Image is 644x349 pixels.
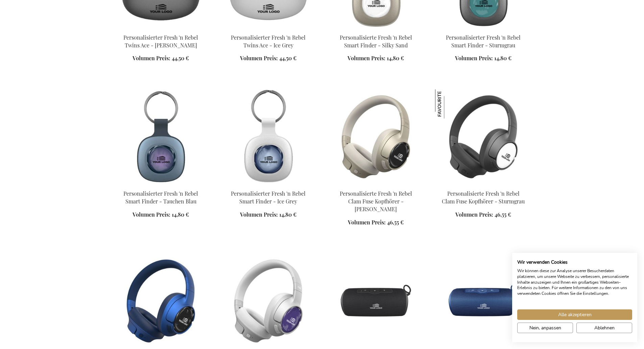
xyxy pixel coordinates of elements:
[113,254,209,348] img: Personalised Fresh 'n Rebel Clam Fuse Headphone - True Blue
[435,25,532,32] a: Personalised Fresh 'n Rebel Smart Finder - Storm Grey
[240,211,278,218] span: Volumen Preis:
[328,89,424,184] img: Personalised Fresh 'n Rebel Clam Fuse Headphone - Silky Sand
[594,324,615,331] span: Ablehnen
[576,323,632,333] button: Alle verweigern cookies
[328,254,424,348] img: Personalisierter Fresh 'n Rebel Bold M2 Bluetooth-Lautsprecher - Sturmgrau
[328,181,424,188] a: Personalised Fresh 'n Rebel Clam Fuse Headphone - Silky Sand
[435,181,532,188] a: Personalised Fresh 'n Rebel Clam Fuse Headphone - Storm Grey Personalisierte Fresh 'n Rebel Clam ...
[455,211,493,218] span: Volumen Preis:
[279,211,296,218] span: 14,80 €
[455,54,493,62] span: Volumen Preis:
[231,190,306,205] a: Personalisierter Fresh 'n Rebel Smart Finder - Ice Grey
[172,211,189,218] span: 14,80 €
[123,34,198,49] a: Personalisierter Fresh 'n Rebel Twins Ace - [PERSON_NAME]
[123,190,198,205] a: Personalisierter Fresh 'n Rebel Smart Finder - Tauchen Blau
[495,211,511,218] span: 46,55 €
[517,309,632,320] button: Akzeptieren Sie alle cookies
[340,34,412,49] a: Personalisierte Fresh 'n Rebel Smart Finder - Silky Sand
[446,34,521,49] a: Personalisierter Fresh 'n Rebel Smart Finder - Sturmgrau
[172,54,189,62] span: 44,50 €
[455,54,511,62] a: Volumen Preis: 14,80 €
[348,54,404,62] a: Volumen Preis: 14,80 €
[279,54,296,62] span: 44,50 €
[387,219,404,226] span: 46,55 €
[435,254,532,348] img: Personalisierte Fresh 'n Rebel Bold M2 Bluetooth-Lautsprecher - True Blue
[494,54,511,62] span: 14,80 €
[240,54,296,62] a: Volumen Preis: 44,50 €
[240,54,278,62] span: Volumen Preis:
[517,259,632,265] h2: Wir verwenden Cookies
[517,268,632,297] p: Wir können diese zur Analyse unserer Besucherdaten platzieren, um unsere Webseite zu verbessern, ...
[517,323,573,333] button: cookie Einstellungen anpassen
[442,190,525,205] a: Personalisierte Fresh 'n Rebel Clam Fuse Kopfhörer - Sturmgrau
[133,54,170,62] span: Volumen Preis:
[435,89,532,184] img: Personalised Fresh 'n Rebel Clam Fuse Headphone - Storm Grey
[340,190,412,213] a: Personalisierte Fresh 'n Rebel Clam Fuse Kopfhörer - [PERSON_NAME]
[113,89,209,184] img: Personalised Fresh 'n Rebel Smart Finder - Dive Blue
[348,219,386,226] span: Volumen Preis:
[435,89,464,118] img: Personalisierte Fresh 'n Rebel Clam Fuse Kopfhörer - Sturmgrau
[455,211,511,219] a: Volumen Preis: 46,55 €
[113,181,209,188] a: Personalised Fresh 'n Rebel Smart Finder - Dive Blue
[133,211,170,218] span: Volumen Preis:
[113,25,209,32] a: Personalised Fresh 'n Rebel Twins Ace - Storm Grey
[133,211,189,219] a: Volumen Preis: 14,80 €
[348,219,404,226] a: Volumen Preis: 46,55 €
[240,211,296,219] a: Volumen Preis: 14,80 €
[220,25,317,32] a: Personalised Fresh 'n Rebel Twins Ace - Ice Grey
[231,34,306,49] a: Personalisierter Fresh 'n Rebel Twins Ace - Ice Grey
[220,89,317,184] img: Personalised Fresh 'n Rebel Smart Finder - Storm Grey
[220,254,317,348] img: Personalised Fresh 'n Rebel Clam Fuse Headphone - Ice Grey
[558,311,592,318] span: Alle akzeptieren
[348,54,385,62] span: Volumen Preis:
[328,25,424,32] a: Personalised Fresh 'n Rebel Smart Finder - Silky Sand
[387,54,404,62] span: 14,80 €
[133,54,189,62] a: Volumen Preis: 44,50 €
[529,324,561,331] span: Nein, anpassen
[220,181,317,188] a: Personalised Fresh 'n Rebel Smart Finder - Storm Grey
